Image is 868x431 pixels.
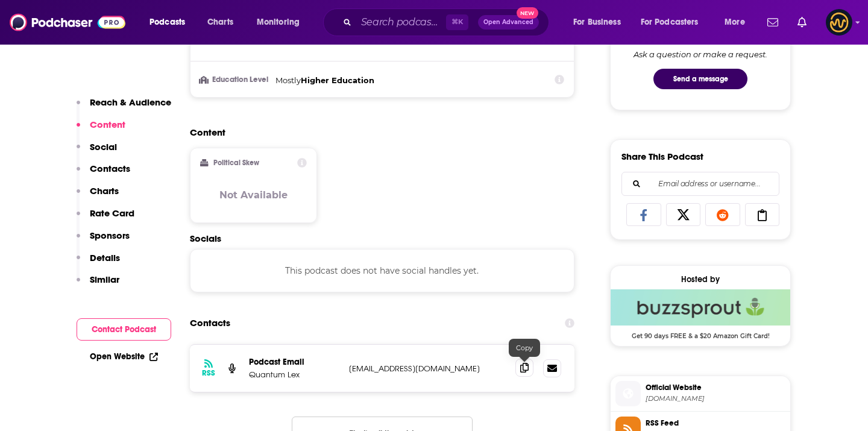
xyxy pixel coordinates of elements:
a: Share on Facebook [626,203,661,226]
span: Higher Education [301,75,374,85]
h2: Content [190,127,565,138]
span: More [725,14,745,31]
button: Show profile menu [826,9,852,36]
span: Mostly [275,75,301,85]
button: open menu [248,13,315,32]
a: Copy Link [745,203,780,226]
p: Details [90,252,120,263]
h2: Socials [190,233,574,244]
div: This podcast does not have social handles yet. [190,249,574,292]
img: Podchaser - Follow, Share and Rate Podcasts [10,11,125,34]
a: Charts [200,13,241,32]
span: Monitoring [257,14,300,31]
p: Similar [90,274,119,285]
button: Details [77,252,120,274]
span: Open Advanced [483,19,533,25]
button: Charts [77,185,119,207]
button: Content [77,119,125,141]
a: Open Website [90,351,158,362]
a: Share on Reddit [705,203,740,226]
button: Contacts [77,163,130,185]
p: Charts [90,185,119,197]
p: Reach & Audience [90,96,171,108]
button: Rate Card [77,207,134,230]
p: Contacts [90,163,130,174]
button: open menu [565,13,636,32]
span: RSS Feed [646,418,785,429]
button: Send a message [653,69,747,89]
h3: Share This Podcast [621,151,703,162]
a: Share on X/Twitter [666,203,701,226]
h3: RSS [202,368,215,378]
a: Buzzsprout Deal: Get 90 days FREE & a $20 Amazon Gift Card! [611,289,790,339]
button: Sponsors [77,230,130,252]
input: Search podcasts, credits, & more... [356,13,446,32]
a: Show notifications dropdown [763,12,783,33]
div: Ask a question or make a request. [634,49,767,59]
h3: Not Available [219,189,288,201]
a: Show notifications dropdown [793,12,811,33]
button: Similar [77,274,119,296]
input: Email address or username... [632,172,769,195]
h2: Contacts [190,312,230,335]
p: Content [90,119,125,130]
button: Reach & Audience [77,96,171,119]
button: Social [77,141,117,163]
span: For Podcasters [641,14,699,31]
img: Buzzsprout Deal: Get 90 days FREE & a $20 Amazon Gift Card! [611,289,790,326]
div: Hosted by [611,274,790,285]
button: open menu [716,13,760,32]
span: New [517,7,538,19]
span: Podcasts [149,14,185,31]
div: Copy [509,339,540,357]
span: quantumlex.io [646,394,785,403]
a: Official Website[DOMAIN_NAME] [615,381,785,406]
span: For Business [573,14,621,31]
button: Open AdvancedNew [478,15,539,30]
span: Logged in as LowerStreet [826,9,852,36]
span: ⌘ K [446,14,468,30]
h2: Political Skew [213,159,259,167]
p: Rate Card [90,207,134,219]
button: open menu [141,13,201,32]
div: Search podcasts, credits, & more... [335,8,561,36]
div: Search followers [621,172,779,196]
button: open menu [633,13,716,32]
p: Sponsors [90,230,130,241]
p: Social [90,141,117,153]
p: Podcast Email [249,357,339,367]
span: Charts [207,14,233,31]
button: Contact Podcast [77,318,171,341]
h3: Education Level [200,76,271,84]
span: Official Website [646,382,785,393]
p: [EMAIL_ADDRESS][DOMAIN_NAME] [349,363,506,374]
img: User Profile [826,9,852,36]
p: Quantum Lex [249,370,339,380]
span: Get 90 days FREE & a $20 Amazon Gift Card! [611,326,790,340]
